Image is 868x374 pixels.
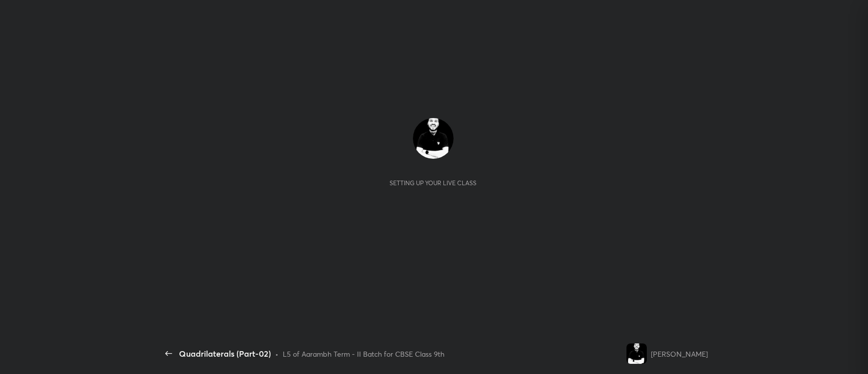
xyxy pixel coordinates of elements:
[626,343,647,364] img: 09eacaca48724f39b2bfd7afae5e8fbc.jpg
[275,349,279,359] div: •
[283,349,444,359] div: L5 of Aarambh Term - II Batch for CBSE Class 9th
[651,349,708,359] div: [PERSON_NAME]
[390,179,476,187] div: Setting up your live class
[179,348,271,360] div: Quadrilaterals (Part-02)
[413,118,454,159] img: 09eacaca48724f39b2bfd7afae5e8fbc.jpg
